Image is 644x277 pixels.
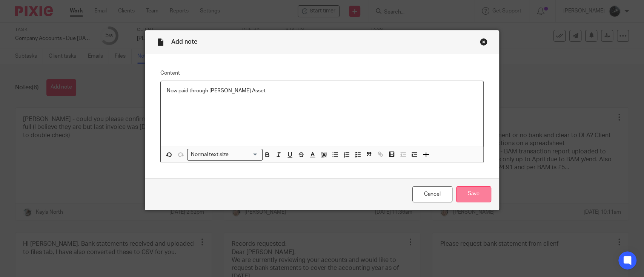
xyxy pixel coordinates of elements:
div: Close this dialog window [480,38,487,46]
p: Now paid through [PERSON_NAME] Asset [167,87,477,95]
div: Search for option [187,149,263,161]
span: Add note [171,39,197,45]
input: Save [456,186,491,202]
a: Cancel [412,186,452,202]
label: Content [160,69,484,77]
span: Normal text size [189,151,230,159]
input: Search for option [231,151,258,159]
